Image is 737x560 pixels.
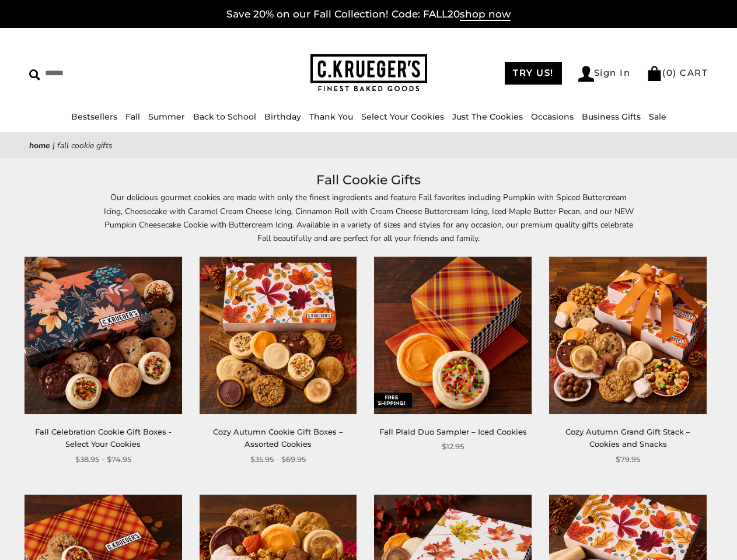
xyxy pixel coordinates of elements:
span: shop now [460,8,511,21]
img: Account [578,66,594,82]
img: Fall Celebration Cookie Gift Boxes - Select Your Cookies [25,257,182,414]
a: Thank You [309,111,353,122]
a: Business Gifts [582,111,641,122]
img: Cozy Autumn Cookie Gift Boxes – Assorted Cookies [200,257,357,414]
a: Sign In [578,66,631,82]
span: $38.95 - $74.95 [75,453,131,466]
a: Fall Celebration Cookie Gift Boxes - Select Your Cookies [35,427,172,449]
span: Fall Cookie Gifts [57,140,113,151]
span: Our delicious gourmet cookies are made with only the finest ingredients and feature Fall favorite... [104,192,634,243]
a: Just The Cookies [452,111,523,122]
a: (0) CART [647,67,708,78]
span: 0 [666,67,673,78]
a: Bestsellers [71,111,117,122]
nav: breadcrumbs [29,139,708,152]
img: C.KRUEGER'S [310,54,427,92]
a: Fall [125,111,140,122]
a: Cozy Autumn Cookie Gift Boxes – Assorted Cookies [213,427,343,449]
img: Cozy Autumn Grand Gift Stack – Cookies and Snacks [549,257,707,414]
a: TRY US! [505,62,562,85]
a: Select Your Cookies [361,111,444,122]
span: | [53,140,55,151]
a: Birthday [264,111,301,122]
a: Home [29,140,50,151]
input: Search [29,64,184,82]
a: Cozy Autumn Grand Gift Stack – Cookies and Snacks [565,427,690,449]
a: Save 20% on our Fall Collection! Code: FALL20shop now [226,8,511,21]
span: $12.95 [442,440,464,453]
a: Sale [649,111,666,122]
a: Occasions [531,111,574,122]
a: Summer [148,111,185,122]
h1: Fall Cookie Gifts [47,170,690,191]
img: Fall Plaid Duo Sampler – Iced Cookies [374,257,532,414]
img: Bag [647,66,662,81]
span: $79.95 [616,453,640,466]
span: $35.95 - $69.95 [250,453,306,466]
a: Fall Plaid Duo Sampler – Iced Cookies [379,427,527,436]
img: Search [29,69,40,80]
a: Back to School [193,111,256,122]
